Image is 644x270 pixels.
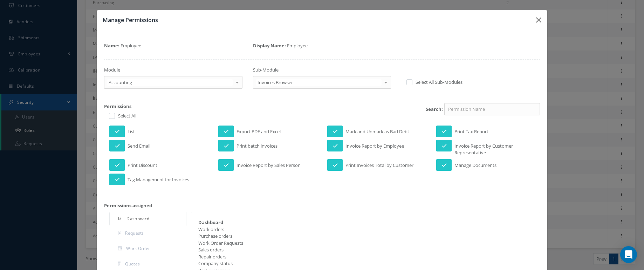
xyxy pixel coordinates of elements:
[414,79,463,85] label: Select All Sub-Modules
[128,162,157,171] span: Print Discount
[107,79,233,86] span: Accounting
[193,254,533,261] div: Repair orders
[620,246,637,263] div: Open Intercom Messenger
[121,42,141,49] span: Employee
[126,216,149,222] span: Dashboard
[193,226,533,233] div: Work orders
[116,113,136,119] label: Select All
[345,143,404,151] span: Invoice Report by Employee
[198,219,223,225] strong: Dashboard
[104,67,120,74] label: Module
[345,162,413,171] span: Print Invoices Total by Customer
[125,230,144,236] span: Requests
[193,247,533,254] div: Sales orders
[345,128,409,137] span: Mark and Unmark as Bad Debt
[454,143,535,156] span: Invoice Report by Customer Representative
[426,106,443,112] strong: Search:
[454,128,488,137] span: Print Tax Report
[104,202,152,209] strong: Permissions assigned
[104,42,119,49] strong: Name:
[128,143,150,151] span: Send Email
[103,16,531,24] h3: Manage Permissions
[287,42,308,49] span: Employee
[128,128,135,137] span: List
[256,79,382,86] span: Invoices Browser
[109,242,186,257] a: Work Order
[237,128,281,137] span: Export PDF and Excel
[253,42,286,49] strong: Display Name:
[126,245,150,251] span: Work Order
[125,261,140,267] span: Quotes
[193,233,533,240] div: Purchase orders
[237,162,301,171] span: Invoice Report by Sales Person
[454,162,496,171] span: Manage Documents
[193,240,533,247] div: Work Order Requests
[109,227,186,241] a: Requests
[253,67,279,74] label: Sub-Module
[109,212,186,226] a: Dashboard
[237,143,278,151] span: Print batch invoices
[444,103,540,116] input: Permission Name
[104,103,131,109] strong: Permissions
[193,260,533,267] div: Company status
[128,176,189,185] span: Tag Management for Invoices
